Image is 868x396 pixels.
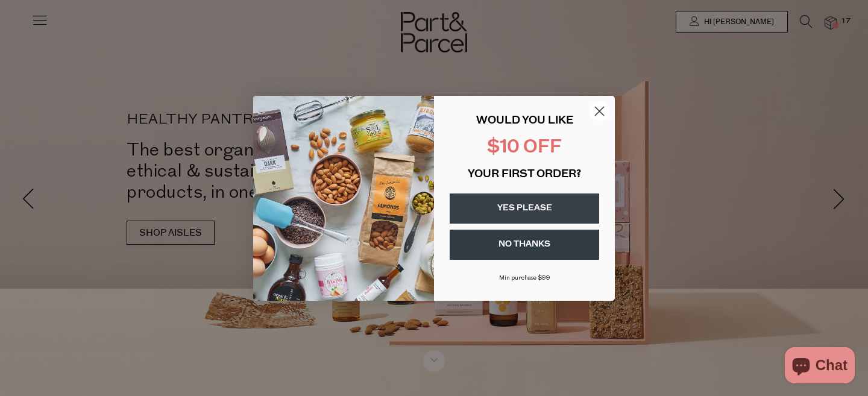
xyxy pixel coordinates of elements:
img: 43fba0fb-7538-40bc-babb-ffb1a4d097bc.jpeg [253,96,434,301]
button: NO THANKS [450,230,599,260]
span: WOULD YOU LIKE [476,116,573,127]
button: Close dialog [589,101,610,122]
span: $10 OFF [487,139,562,157]
span: Min purchase $99 [499,275,550,281]
span: YOUR FIRST ORDER? [468,169,581,180]
button: YES PLEASE [450,193,599,224]
inbox-online-store-chat: Shopify online store chat [781,347,858,386]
